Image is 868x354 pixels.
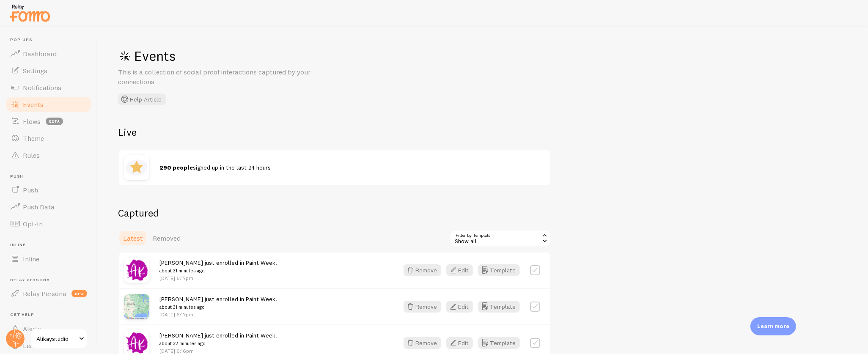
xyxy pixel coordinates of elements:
[159,164,271,171] span: signed up in the last 24 hours
[159,267,277,274] small: about 31 minutes ago
[159,259,277,274] span: [PERSON_NAME] just enrolled in Paint Week!
[5,130,92,147] a: Theme
[23,117,41,126] span: Flows
[71,290,87,297] span: new
[23,66,47,75] span: Settings
[153,234,181,242] span: Removed
[5,147,92,164] a: Rules
[478,301,520,313] button: Template
[404,264,441,276] button: Remove
[159,164,193,171] strong: 290 people
[159,311,277,318] p: [DATE] 6:17pm
[118,126,551,139] h2: Live
[5,215,92,232] a: Opt-In
[478,337,520,349] button: Template
[750,317,796,335] div: Learn more
[404,301,441,313] button: Remove
[23,186,38,194] span: Push
[5,285,92,302] a: Relay Persona new
[118,230,148,247] a: Latest
[23,49,57,58] span: Dashboard
[159,295,277,311] span: [PERSON_NAME] just enrolled in Paint Week!
[10,277,92,283] span: Relay Persona
[123,234,143,242] span: Latest
[118,93,166,105] button: Help Article
[10,37,92,43] span: Pop-ups
[30,329,88,349] a: Alikaystudio
[450,230,551,247] div: Show all
[118,47,372,65] h1: Events
[159,303,277,311] small: about 31 minutes ago
[46,118,63,125] span: beta
[446,337,473,349] button: Edit
[446,301,478,313] a: Edit
[159,274,277,282] p: [DATE] 6:17pm
[5,113,92,130] a: Flows beta
[5,250,92,267] a: Inline
[118,206,551,220] h2: Captured
[124,294,149,319] img: -USA.png
[404,337,441,349] button: Remove
[5,320,92,337] a: Alerts
[5,181,92,198] a: Push
[5,198,92,215] a: Push Data
[9,2,51,24] img: fomo-relay-logo-orange.svg
[10,312,92,318] span: Get Help
[23,289,66,298] span: Relay Persona
[148,230,186,247] a: Removed
[36,334,77,344] span: Alikaystudio
[23,255,39,263] span: Inline
[446,264,473,276] button: Edit
[446,301,473,313] button: Edit
[446,337,478,349] a: Edit
[5,45,92,62] a: Dashboard
[23,324,41,333] span: Alerts
[23,83,61,92] span: Notifications
[478,264,520,276] button: Template
[5,79,92,96] a: Notifications
[23,151,40,159] span: Rules
[23,134,44,143] span: Theme
[124,155,149,180] img: rating.jpg
[118,67,321,87] p: This is a collection of social proof interactions captured by your connections
[5,96,92,113] a: Events
[159,340,277,347] small: about 32 minutes ago
[446,264,478,276] a: Edit
[5,62,92,79] a: Settings
[159,332,277,347] span: [PERSON_NAME] just enrolled in Paint Week!
[10,174,92,179] span: Push
[23,203,55,211] span: Push Data
[124,258,149,283] img: alikaystudio.com
[757,322,789,330] p: Learn more
[10,242,92,248] span: Inline
[23,220,43,228] span: Opt-In
[23,100,44,109] span: Events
